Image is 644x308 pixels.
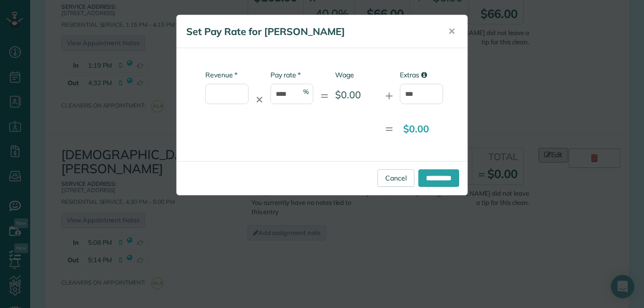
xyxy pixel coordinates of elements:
div: = [313,86,335,105]
label: Pay rate [270,70,301,80]
label: Extras [400,70,443,80]
strong: $0.00 [403,123,429,135]
label: Revenue [205,70,237,80]
div: = [378,119,400,138]
div: $0.00 [335,88,378,102]
label: Wage [335,70,378,80]
h5: Set Pay Rate for [PERSON_NAME] [186,25,434,38]
a: Cancel [377,169,414,187]
div: ✕ [249,92,270,107]
div: + [378,86,400,105]
span: ✕ [448,26,455,37]
span: % [303,87,309,96]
